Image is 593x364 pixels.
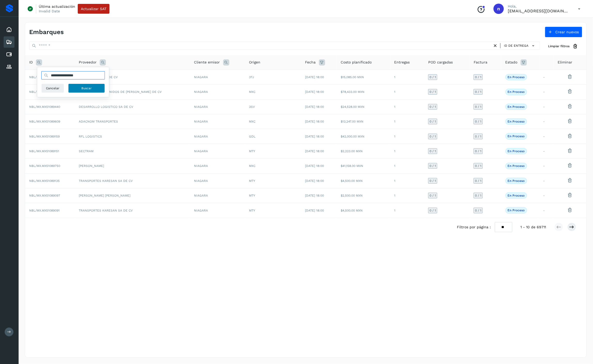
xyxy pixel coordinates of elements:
[390,159,424,173] td: 1
[78,4,110,14] button: Actualizar SAT
[75,85,190,99] td: TRANSPORTISTAS UNIDOS DE [PERSON_NAME] DE CV
[305,75,324,79] span: [DATE] 18:00
[190,144,245,158] td: NIAGARA
[305,135,324,138] span: [DATE] 18:00
[539,203,554,218] td: -
[430,90,436,93] span: 0 / 1
[305,120,324,123] span: [DATE] 18:00
[29,149,59,153] span: NBL/MX.MX51089151
[428,60,453,65] span: POD cargadas
[29,120,60,123] span: NBL/MX.MX51089609
[457,224,491,230] span: Filtros por página :
[75,129,190,144] td: RFL LOGISTICS
[337,188,390,203] td: $2,500.00 MXN
[39,9,60,13] p: Invalid Date
[337,173,390,188] td: $4,500.00 MXN
[4,36,14,48] div: Embarques
[249,135,255,138] span: GDL
[394,60,410,65] span: Entregas
[29,179,60,183] span: NBL/MX.MX51089135
[249,75,254,79] span: 3TJ
[4,24,14,35] div: Inicio
[249,149,255,153] span: MTY
[508,134,525,138] p: En proceso
[430,105,436,108] span: 0 / 1
[430,209,436,212] span: 0 / 1
[475,179,481,182] span: 0 / 1
[190,99,245,114] td: NIAGARA
[475,150,481,153] span: 0 / 1
[508,4,570,9] p: Hola,
[29,135,60,138] span: NBL/MX.MX51089159
[305,90,324,94] span: [DATE] 18:00
[390,203,424,218] td: 1
[75,99,190,114] td: DESARROLLO LOGISTICO SA DE CV
[249,105,255,109] span: 3SV
[505,60,518,65] span: Estado
[337,85,390,99] td: $78,433.00 MXN
[190,203,245,218] td: NIAGARA
[190,129,245,144] td: NIAGARA
[475,120,481,123] span: 0 / 1
[190,188,245,203] td: NIAGARA
[430,76,436,79] span: 0 / 1
[390,85,424,99] td: 1
[194,60,220,65] span: Cliente emisor
[508,164,525,168] p: En proceso
[79,60,97,65] span: Proveedor
[337,114,390,129] td: $13,247.00 MXN
[190,85,245,99] td: NIAGARA
[430,164,436,167] span: 0 / 1
[190,70,245,84] td: NIAGARA
[249,179,255,183] span: MTY
[539,144,554,158] td: -
[4,61,14,72] div: Proveedores
[249,209,255,212] span: MTY
[430,135,436,138] span: 0 / 1
[508,105,525,109] p: En proceso
[508,149,525,153] p: En proceso
[75,144,190,158] td: SECTRAM
[29,75,60,79] span: NBL/MX.MX51089438
[390,144,424,158] td: 1
[305,60,316,65] span: Fecha
[390,188,424,203] td: 1
[337,70,390,84] td: $15,085.00 MXN
[249,90,255,94] span: MXC
[75,173,190,188] td: TRANSPORTES KARESAN SA DE CV
[539,70,554,84] td: -
[305,209,324,212] span: [DATE] 18:00
[548,44,570,48] span: Limpiar filtros
[249,194,255,197] span: MTY
[305,105,324,109] span: [DATE] 18:00
[475,209,481,212] span: 0 / 1
[29,105,60,109] span: NBL/MX.MX51089440
[430,120,436,123] span: 0 / 1
[521,224,546,230] span: 1 - 10 de 69711
[81,7,106,11] span: Actualizar SAT
[341,60,372,65] span: Costo planificado
[508,9,570,13] p: niagara+prod@solvento.mx
[190,173,245,188] td: NIAGARA
[430,179,436,182] span: 0 / 1
[190,159,245,173] td: NIAGARA
[503,42,538,50] button: ID de entrega
[430,194,436,197] span: 0 / 1
[75,188,190,203] td: [PERSON_NAME] [PERSON_NAME]
[305,194,324,197] span: [DATE] 18:00
[508,90,525,94] p: En proceso
[508,179,525,183] p: En proceso
[475,90,481,93] span: 0 / 1
[337,129,390,144] td: $42,000.00 MXN
[475,105,481,108] span: 0 / 1
[39,4,75,9] p: Última actualización
[75,203,190,218] td: TRANSPORTES KARESAN SA DE CV
[29,209,60,212] span: NBL/MX.MX51089091
[337,159,390,173] td: $41,158.00 MXN
[390,70,424,84] td: 1
[29,60,33,65] span: ID
[29,28,64,36] h4: Embarques
[75,114,190,129] td: ADACNOM TRANSPORTES
[508,208,525,212] p: En proceso
[558,60,572,65] span: Eliminar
